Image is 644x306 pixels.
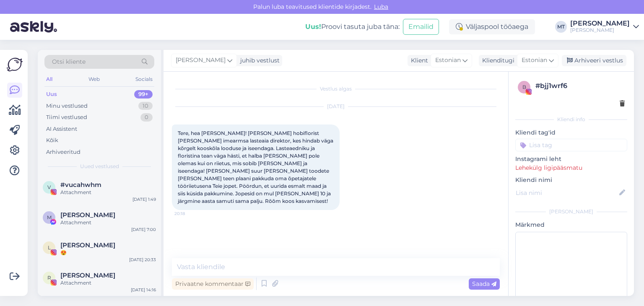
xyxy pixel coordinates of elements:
p: Kliendi nimi [515,176,627,184]
img: Askly Logo [7,57,23,73]
div: Minu vestlused [46,102,88,110]
a: [PERSON_NAME][PERSON_NAME] [570,20,639,34]
div: All [44,74,54,85]
span: L [48,244,51,251]
b: Uus! [305,23,321,31]
div: [PERSON_NAME] [570,27,630,34]
input: Lisa tag [515,139,627,151]
div: Attachment [60,219,156,226]
span: Leele Lahi [60,241,115,249]
div: 0 [140,113,153,122]
div: 😍 [60,249,156,257]
span: Saada [472,280,496,288]
div: [DATE] 20:33 [129,257,156,263]
div: Attachment [60,189,156,196]
span: Estonian [435,56,461,65]
span: Otsi kliente [52,57,86,66]
div: [PERSON_NAME] [570,20,630,27]
div: 10 [138,102,153,110]
div: Socials [134,74,154,85]
div: Tiimi vestlused [46,113,87,122]
span: Robin Hunt [60,272,115,279]
div: juhib vestlust [237,56,280,65]
div: Arhiveeri vestlus [562,55,626,66]
p: Märkmed [515,220,627,229]
span: b [522,84,526,90]
p: Lehekülg ligipääsmatu [515,163,627,172]
span: M [47,214,52,220]
span: 20:18 [174,210,206,217]
span: R [47,275,51,281]
div: 99+ [134,90,153,99]
div: Väljaspool tööaega [449,19,535,34]
span: Uued vestlused [80,163,119,170]
div: Vestlus algas [172,85,500,93]
div: Klient [408,56,428,65]
p: Kliendi tag'id [515,128,627,137]
div: Uus [46,90,57,99]
div: Attachment [60,279,156,287]
input: Lisa nimi [516,188,618,197]
div: Privaatne kommentaar [172,278,254,290]
span: Mari-Liis Treimut [60,211,115,219]
span: #vucahwhm [60,181,101,189]
div: [DATE] 14:16 [131,287,156,293]
span: Tere, hea [PERSON_NAME]! [PERSON_NAME] hobiflorist [PERSON_NAME] imearmsa lasteaia direktor, kes ... [178,130,335,204]
div: Arhiveeritud [46,148,80,156]
div: Klienditugi [479,56,514,65]
span: v [47,184,51,190]
div: Kõik [46,136,58,145]
div: Proovi tasuta juba täna: [305,22,400,32]
span: Luba [371,3,391,10]
div: Kliendi info [515,116,627,123]
p: Instagrami leht [515,155,627,163]
span: Estonian [522,56,547,65]
button: Emailid [403,19,439,35]
div: [DATE] 7:00 [131,226,156,233]
div: [DATE] [172,103,500,110]
div: Web [87,74,101,85]
div: [PERSON_NAME] [515,208,627,215]
div: AI Assistent [46,125,77,133]
div: # bjj1wrf6 [535,81,625,91]
span: [PERSON_NAME] [176,56,226,65]
div: [DATE] 1:49 [132,196,156,202]
div: MT [555,21,567,33]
